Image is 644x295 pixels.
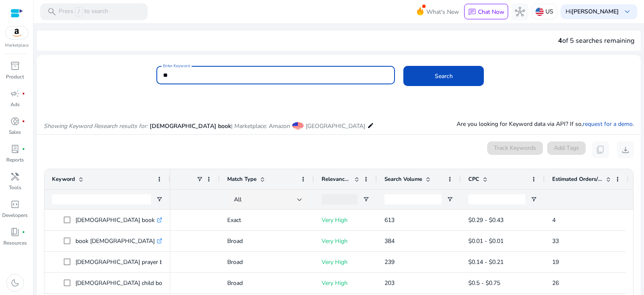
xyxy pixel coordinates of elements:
p: US [545,4,553,19]
button: Open Filter Menu [156,196,163,203]
span: handyman [10,172,20,182]
span: $0.01 - $0.01 [468,237,504,245]
div: of 5 searches remaining [558,36,634,46]
p: Broad [227,274,306,292]
img: us.svg [535,8,544,16]
span: [GEOGRAPHIC_DATA] [306,122,365,130]
span: dark_mode [10,278,20,288]
p: Press to search [59,7,108,16]
p: Broad [227,253,306,271]
span: $0.5 - $0.75 [468,279,500,287]
span: fiber_manual_record [22,147,25,151]
span: 203 [384,279,395,287]
button: Open Filter Menu [530,196,537,203]
span: Match Type [227,175,257,183]
button: download [617,141,634,158]
p: Broad [227,232,306,250]
span: Search Volume [384,175,422,183]
span: lab_profile [10,144,20,154]
span: 239 [384,258,395,266]
p: Sales [9,128,21,136]
span: Search [435,72,453,81]
p: Product [6,73,24,81]
p: book [DEMOGRAPHIC_DATA] [75,232,162,250]
p: Very High [322,274,369,292]
span: All [234,196,241,204]
p: Ads [10,101,20,108]
span: inventory_2 [10,61,20,71]
span: 384 [384,237,395,245]
span: download [621,145,631,155]
p: Very High [322,253,369,271]
button: chatChat Now [464,4,508,20]
input: Search Volume Filter Input [384,194,441,204]
button: Open Filter Menu [363,196,369,203]
span: Estimated Orders/Month [552,175,602,183]
p: Very High [322,232,369,250]
i: Showing Keyword Research results for: [44,122,148,130]
b: [PERSON_NAME] [571,8,619,16]
span: search [47,7,57,17]
img: amazon.svg [5,26,28,39]
mat-label: Enter Keyword [163,63,190,69]
span: 33 [552,237,559,245]
span: What's New [426,5,459,19]
span: 4 [552,216,556,224]
a: request for a demo [583,120,633,128]
p: Hi [566,9,619,15]
p: Resources [3,239,27,247]
p: Exact [227,211,306,229]
p: [DEMOGRAPHIC_DATA] prayer book [75,253,180,271]
span: 19 [552,258,559,266]
span: 4 [558,36,562,45]
p: Tools [9,184,21,191]
span: $0.14 - $0.21 [468,258,504,266]
span: CPC [468,175,479,183]
button: Search [403,66,484,86]
input: Keyword Filter Input [52,194,151,204]
p: Reports [6,156,24,164]
span: chat [468,8,476,16]
p: [DEMOGRAPHIC_DATA] book [75,211,162,229]
span: 26 [552,279,559,287]
input: CPC Filter Input [468,194,525,204]
span: $0.29 - $0.43 [468,216,504,224]
span: | Marketplace: Amazon [231,122,290,130]
p: Chat Now [478,8,504,16]
p: Marketplace [5,42,29,49]
span: campaign [10,89,20,99]
button: Open Filter Menu [447,196,453,203]
span: [DEMOGRAPHIC_DATA] book [150,122,231,130]
button: hub [512,3,528,20]
p: Developers [2,211,28,219]
span: 613 [384,216,395,224]
span: fiber_manual_record [22,230,25,234]
span: donut_small [10,116,20,126]
span: fiber_manual_record [22,92,25,95]
span: keyboard_arrow_down [622,7,632,17]
mat-icon: edit [367,120,374,131]
p: [DEMOGRAPHIC_DATA] child book [75,274,176,292]
span: Relevance Score [322,175,351,183]
span: fiber_manual_record [22,120,25,123]
p: Are you looking for Keyword data via API? If so, . [457,120,634,128]
p: Very High [322,211,369,229]
span: / [75,7,83,16]
span: Keyword [52,175,75,183]
span: book_4 [10,227,20,237]
span: code_blocks [10,199,20,209]
span: hub [515,7,525,17]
